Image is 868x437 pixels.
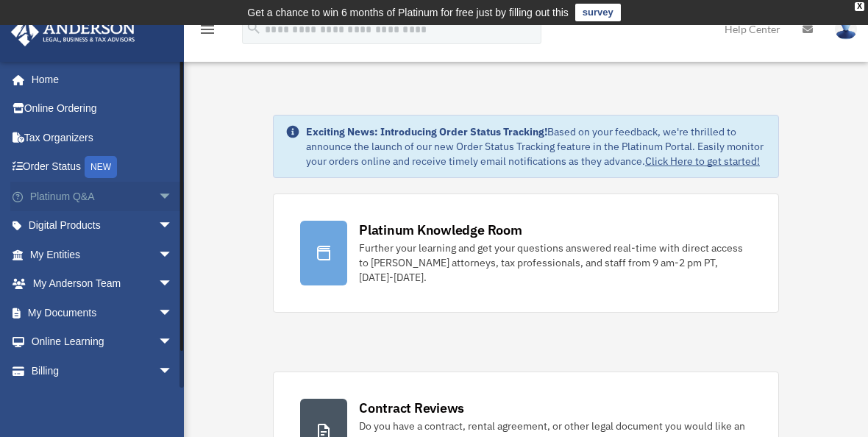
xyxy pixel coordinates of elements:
[85,156,117,178] div: NEW
[158,240,188,270] span: arrow_drop_down
[10,123,195,152] a: Tax Organizers
[306,125,547,138] strong: Exciting News: Introducing Order Status Tracking!
[10,240,195,269] a: My Entitiesarrow_drop_down
[10,327,195,357] a: Online Learningarrow_drop_down
[247,4,569,21] div: Get a chance to win 6 months of Platinum for free just by filling out this
[855,2,864,11] div: close
[7,18,140,46] img: Anderson Advisors Platinum Portal
[359,399,464,417] div: Contract Reviews
[199,21,216,38] i: menu
[10,211,195,241] a: Digital Productsarrow_drop_down
[10,386,195,415] a: Events Calendar
[158,356,188,386] span: arrow_drop_down
[158,298,188,328] span: arrow_drop_down
[199,26,216,38] a: menu
[10,94,195,124] a: Online Ordering
[575,4,621,21] a: survey
[10,152,195,182] a: Order StatusNEW
[246,20,262,36] i: search
[10,298,195,327] a: My Documentsarrow_drop_down
[10,65,188,94] a: Home
[158,327,188,358] span: arrow_drop_down
[359,221,522,239] div: Platinum Knowledge Room
[306,124,766,168] div: Based on your feedback, we're thrilled to announce the launch of our new Order Status Tracking fe...
[835,18,857,40] img: User Pic
[10,356,195,386] a: Billingarrow_drop_down
[158,211,188,241] span: arrow_drop_down
[158,182,188,212] span: arrow_drop_down
[158,269,188,299] span: arrow_drop_down
[273,193,779,313] a: Platinum Knowledge Room Further your learning and get your questions answered real-time with dire...
[645,154,760,168] a: Click Here to get started!
[10,182,195,211] a: Platinum Q&Aarrow_drop_down
[10,269,195,299] a: My Anderson Teamarrow_drop_down
[359,241,752,285] div: Further your learning and get your questions answered real-time with direct access to [PERSON_NAM...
